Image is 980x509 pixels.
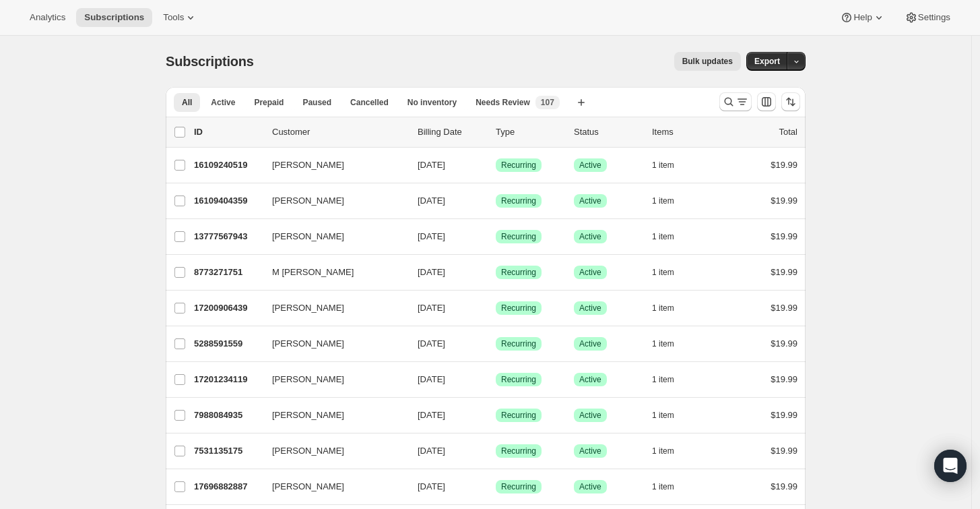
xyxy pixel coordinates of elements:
span: Recurring [501,446,536,456]
button: 1 item [652,334,689,353]
div: IDCustomerBilling DateTypeStatusItemsTotal [194,125,797,139]
span: [DATE] [418,481,445,491]
span: $19.99 [771,481,797,491]
span: Recurring [501,481,536,492]
span: Recurring [501,338,536,349]
p: 17696882887 [194,480,261,493]
div: 7988084935[PERSON_NAME][DATE]SuccessRecurringSuccessActive1 item$19.99 [194,406,797,425]
span: $19.99 [771,196,797,206]
span: [DATE] [418,196,445,206]
button: 1 item [652,227,689,246]
button: Subscriptions [76,8,152,27]
p: 8773271751 [194,266,261,279]
button: [PERSON_NAME] [264,476,399,498]
span: Recurring [501,410,536,421]
span: [PERSON_NAME] [272,373,344,386]
p: 7531135175 [194,444,261,458]
span: [DATE] [418,338,445,349]
span: 1 item [652,303,674,313]
span: 1 item [652,160,674,171]
button: Tools [155,8,205,27]
p: ID [194,125,261,139]
button: [PERSON_NAME] [264,440,399,462]
button: Create new view [570,93,592,112]
span: Recurring [501,231,536,242]
button: 1 item [652,299,689,318]
p: 7988084935 [194,409,261,422]
span: Subscriptions [84,12,144,23]
span: $19.99 [771,160,797,170]
p: Status [574,125,641,139]
span: [PERSON_NAME] [272,230,344,243]
p: 5288591559 [194,337,261,351]
button: Customize table column order and visibility [757,92,776,111]
div: 13777567943[PERSON_NAME][DATE]SuccessRecurringSuccessActive1 item$19.99 [194,227,797,246]
span: [DATE] [418,374,445,384]
span: No inventory [407,97,457,108]
span: Settings [918,12,950,23]
button: Bulk updates [674,52,741,71]
span: Needs Review [476,97,530,108]
p: Customer [272,125,407,139]
p: Billing Date [418,125,485,139]
button: 1 item [652,370,689,389]
button: [PERSON_NAME] [264,405,399,426]
div: Open Intercom Messenger [934,450,967,482]
span: Help [853,12,872,23]
span: Bulk updates [682,56,733,67]
div: 16109404359[PERSON_NAME][DATE]SuccessRecurringSuccessActive1 item$19.99 [194,191,797,210]
span: Active [211,97,235,108]
button: [PERSON_NAME] [264,190,399,212]
span: Active [579,481,601,492]
span: [PERSON_NAME] [272,444,344,458]
button: 1 item [652,263,689,282]
div: 17200906439[PERSON_NAME][DATE]SuccessRecurringSuccessActive1 item$19.99 [194,299,797,318]
span: 1 item [652,481,674,492]
span: 1 item [652,267,674,278]
button: Export [746,52,788,71]
span: Paused [302,97,331,108]
div: 5288591559[PERSON_NAME][DATE]SuccessRecurringSuccessActive1 item$19.99 [194,334,797,353]
span: Recurring [501,267,536,278]
span: [DATE] [418,446,445,456]
span: [DATE] [418,410,445,420]
span: 1 item [652,410,674,421]
span: Recurring [501,303,536,313]
div: 17696882887[PERSON_NAME][DATE]SuccessRecurringSuccessActive1 item$19.99 [194,477,797,496]
button: Sort the results [781,92,800,111]
button: 1 item [652,191,689,210]
button: [PERSON_NAME] [264,154,399,176]
p: Total [779,125,797,139]
button: [PERSON_NAME] [264,297,399,319]
span: All [182,97,192,108]
p: 16109404359 [194,194,261,208]
span: Prepaid [254,97,284,108]
span: Recurring [501,374,536,385]
span: 107 [541,97,554,108]
span: Subscriptions [166,54,254,69]
span: $19.99 [771,267,797,277]
span: [PERSON_NAME] [272,409,344,422]
span: Active [579,374,601,385]
span: M [PERSON_NAME] [272,266,354,279]
span: 1 item [652,374,674,385]
p: 17201234119 [194,373,261,386]
span: $19.99 [771,231,797,241]
span: Active [579,410,601,421]
span: Active [579,446,601,456]
div: 17201234119[PERSON_NAME][DATE]SuccessRecurringSuccessActive1 item$19.99 [194,370,797,389]
p: 17200906439 [194,301,261,315]
div: Type [496,125,563,139]
button: 1 item [652,406,689,425]
button: Help [832,8,893,27]
span: 1 item [652,338,674,349]
span: [PERSON_NAME] [272,480,344,493]
button: 1 item [652,477,689,496]
span: Export [754,56,780,67]
span: Active [579,160,601,171]
span: $19.99 [771,303,797,313]
span: Active [579,338,601,349]
button: Search and filter results [719,92,752,111]
span: 1 item [652,196,674,206]
div: 16109240519[PERSON_NAME][DATE]SuccessRecurringSuccessActive1 item$19.99 [194,156,797,175]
